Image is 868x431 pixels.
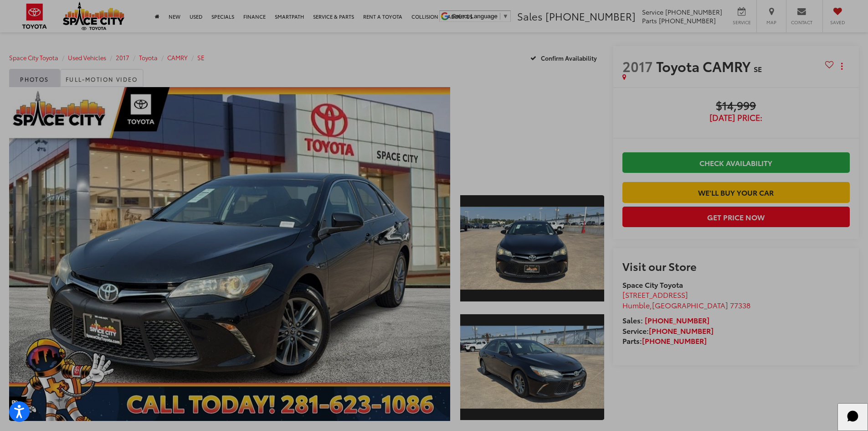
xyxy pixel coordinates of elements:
span: Parts [642,16,657,25]
span: Saved [827,19,847,26]
img: Space City Toyota [63,2,124,30]
span: Humble [622,300,650,310]
span: 77338 [730,300,750,310]
span: Service [642,7,663,16]
a: We'll Buy Your Car [622,182,850,203]
span: Service [731,19,752,26]
a: 2017 [116,53,129,62]
span: Sales: [622,315,643,325]
button: Confirm Availability [525,50,604,66]
span: [STREET_ADDRESS] [622,289,688,300]
span: SE [754,63,762,74]
span: [DATE] Price: [622,113,850,122]
a: [STREET_ADDRESS] Humble,[GEOGRAPHIC_DATA] 77338 [622,289,750,310]
span: [PHONE_NUMBER] [545,9,636,23]
a: CAMRY [167,53,188,62]
span: , [622,300,750,310]
span: $14,999 [622,99,850,113]
svg: Start Chat [841,405,865,428]
a: Expand Photo 0 [9,87,450,421]
span: [PHONE_NUMBER] [665,7,722,16]
a: Photos [9,69,60,87]
a: Check Availability [622,152,850,173]
a: SE [197,53,205,62]
strong: Service: [622,325,714,336]
a: Expand Photo 2 [460,313,604,421]
span: Sales [517,9,543,23]
img: 2017 Toyota CAMRY SE [458,326,605,408]
button: Get Price Now [622,207,850,227]
span: Map [761,19,781,26]
span: Contact [791,19,812,26]
a: Used Vehicles [68,53,106,62]
a: Space City Toyota [9,53,58,62]
a: Full-Motion Video [60,69,144,87]
img: 2017 Toyota CAMRY SE [5,85,454,423]
div: View Full-Motion Video [460,87,604,183]
strong: Parts: [622,335,707,346]
h2: Visit our Store [622,260,850,272]
a: [PHONE_NUMBER] [642,335,707,346]
span: Select Language [452,13,498,20]
span: 2017 [622,56,653,76]
a: Select Language​ [452,13,508,20]
a: [PHONE_NUMBER] [649,325,714,336]
strong: Space City Toyota [622,279,683,290]
a: Toyota [139,53,158,62]
span: dropdown dots [841,62,842,70]
button: Actions [834,58,850,74]
a: [PHONE_NUMBER] [645,315,709,325]
a: Expand Photo 1 [460,194,604,302]
span: [GEOGRAPHIC_DATA] [652,300,728,310]
span: Toyota CAMRY [656,56,754,76]
span: Confirm Availability [541,54,597,62]
span: [PHONE_NUMBER] [659,16,716,25]
span: ▼ [503,13,508,20]
span: Special [9,396,27,411]
img: 2017 Toyota CAMRY SE [458,207,605,289]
